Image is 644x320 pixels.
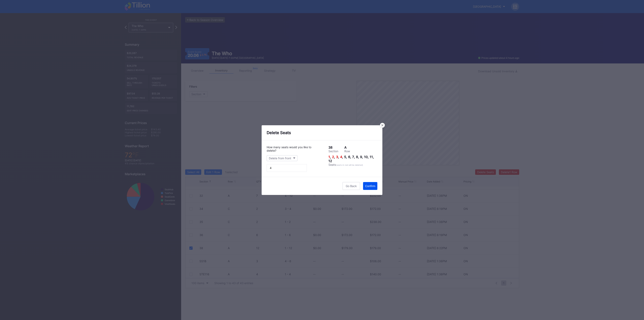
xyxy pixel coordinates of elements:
div: 2 [332,155,334,159]
div: 11 [370,155,373,159]
div: 12 [328,159,332,163]
div: , [350,155,351,159]
div: How many seats would you like to delete? [267,145,320,152]
div: 3 [336,155,338,159]
div: 7 [352,155,354,159]
div: , [330,155,331,159]
button: Delete from front [267,155,297,161]
div: Delete from front [269,156,291,160]
div: Row [344,149,350,153]
div: Section [328,149,338,153]
div: 8 [356,155,358,159]
div: , [354,155,355,159]
div: 6 [348,155,350,159]
div: A [344,145,350,149]
div: 4 [340,155,342,159]
div: Confirm [365,184,375,188]
div: 1 [328,155,330,159]
button: Confirm [363,182,377,190]
div: , [342,155,343,159]
input: # of seats [267,164,307,172]
div: 5 [344,155,346,159]
div: Seats [328,163,377,166]
div: , [368,155,369,159]
div: Delete Seats [262,125,382,140]
div: , [338,155,339,159]
div: , [346,155,347,159]
div: 38 [328,145,338,149]
button: Go Back [343,182,360,190]
div: , [362,155,363,159]
div: , [373,155,374,159]
div: , [334,155,335,159]
div: 9 [360,155,362,159]
div: Go Back [346,184,357,188]
div: , [358,155,359,159]
span: (seats in red will be deleted) [336,164,363,166]
div: 10 [364,155,368,159]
